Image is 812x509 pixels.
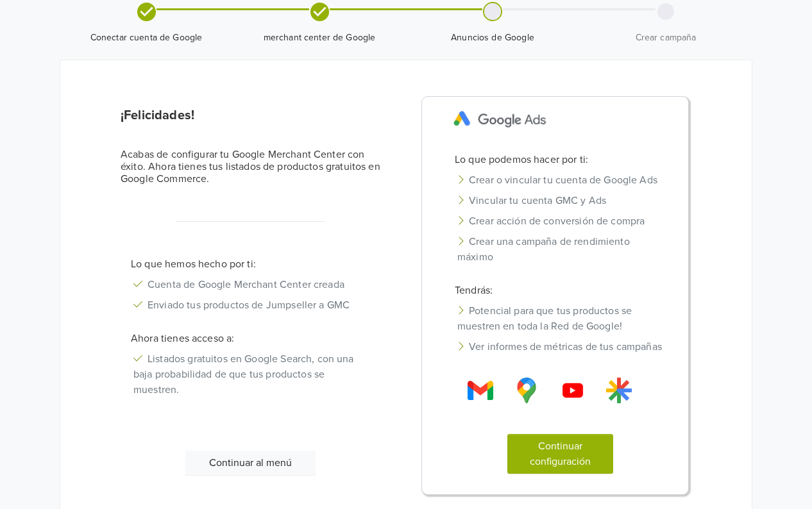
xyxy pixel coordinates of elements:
span: Conectar cuenta de Google [65,31,228,44]
span: Anuncios de Google [411,31,574,44]
li: Crear o vincular tu cuenta de Google Ads [444,170,676,190]
img: Gmail Logo [606,378,632,403]
img: Gmail Logo [514,378,539,403]
p: Lo que hemos hecho por ti: [121,256,381,272]
p: Tendrás: [444,283,676,298]
li: Cuenta de Google Merchant Center creada [121,274,381,295]
h6: Acabas de configurar tu Google Merchant Center con éxito. Ahora tienes tus listados de productos ... [121,149,381,186]
h5: ¡Felicidades! [121,108,381,123]
li: Crear acción de conversión de compra [444,211,676,231]
li: Vincular tu cuenta GMC y Ads [444,190,676,211]
button: Continuar configuración [507,434,614,474]
li: Enviado tus productos de Jumpseller a GMC [121,295,381,315]
p: Ahora tienes acceso a: [121,331,381,346]
span: Crear campaña [584,31,747,44]
img: Gmail Logo [560,378,586,403]
li: Potencial para que tus productos se muestren en toda la Red de Google! [444,301,676,337]
p: Lo que podemos hacer por ti: [444,152,676,167]
li: Ver informes de métricas de tus campañas [444,337,676,357]
span: merchant center de Google [238,31,401,44]
img: Google Ads Logo [444,102,555,137]
li: Crear una campaña de rendimiento máximo [444,231,676,267]
button: Continuar al menú [185,451,316,475]
img: Gmail Logo [468,378,493,403]
li: Listados gratuitos en Google Search, con una baja probabilidad de que tus productos se muestren. [121,349,381,400]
